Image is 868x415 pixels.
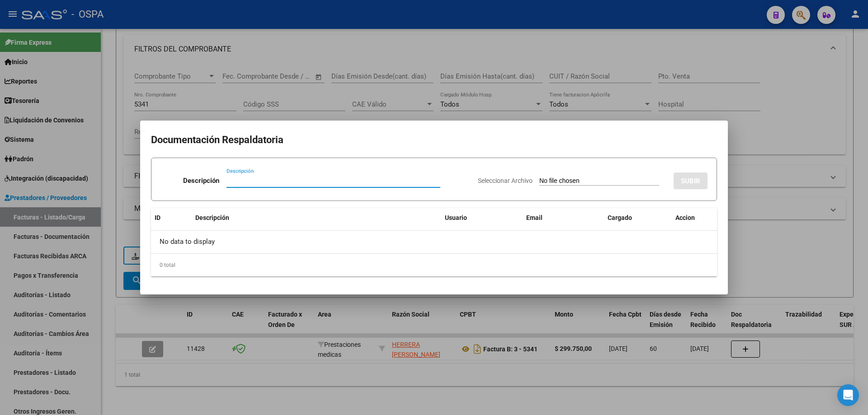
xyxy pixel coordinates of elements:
span: SUBIR [681,177,700,185]
h2: Documentación Respaldatoria [151,131,717,149]
div: No data to display [151,231,717,253]
datatable-header-cell: ID [151,208,192,228]
span: ID [155,214,160,221]
datatable-header-cell: Usuario [441,208,523,228]
span: Accion [675,214,695,221]
datatable-header-cell: Email [523,208,604,228]
p: Descripción [183,176,219,186]
datatable-header-cell: Cargado [604,208,672,228]
datatable-header-cell: Descripción [192,208,441,228]
span: Descripción [195,214,229,221]
div: 0 total [151,254,717,276]
span: Cargado [608,214,632,221]
datatable-header-cell: Accion [672,208,717,228]
span: Email [526,214,542,221]
span: Seleccionar Archivo [478,177,533,184]
button: SUBIR [674,173,708,189]
span: Usuario [445,214,467,221]
div: Open Intercom Messenger [837,384,859,406]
